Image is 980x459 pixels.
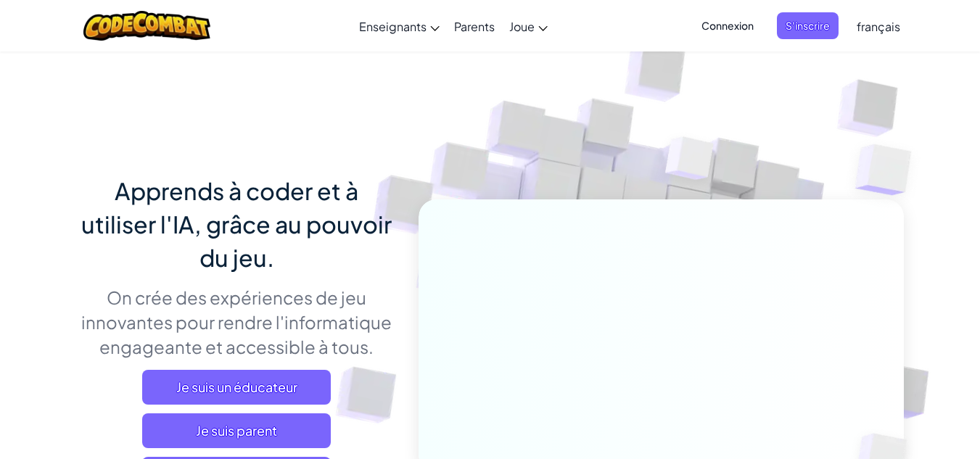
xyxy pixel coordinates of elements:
[359,19,427,34] span: Enseignants
[352,7,447,46] a: Enseignants
[142,413,331,448] a: Je suis parent
[509,19,535,34] span: Joue
[849,7,907,46] a: français
[826,109,952,231] img: Overlap cubes
[638,108,742,216] img: Overlap cubes
[81,176,392,272] span: Apprends à coder et à utiliser l'IA, grâce au pouvoir du jeu.
[83,11,210,41] img: CodeCombat logo
[777,12,839,39] button: S'inscrire
[693,12,762,39] button: Connexion
[77,285,397,359] p: On crée des expériences de jeu innovantes pour rendre l'informatique engageante et accessible à t...
[502,7,555,46] a: Joue
[447,7,502,46] a: Parents
[142,370,331,405] a: Je suis un éducateur
[857,19,900,34] span: français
